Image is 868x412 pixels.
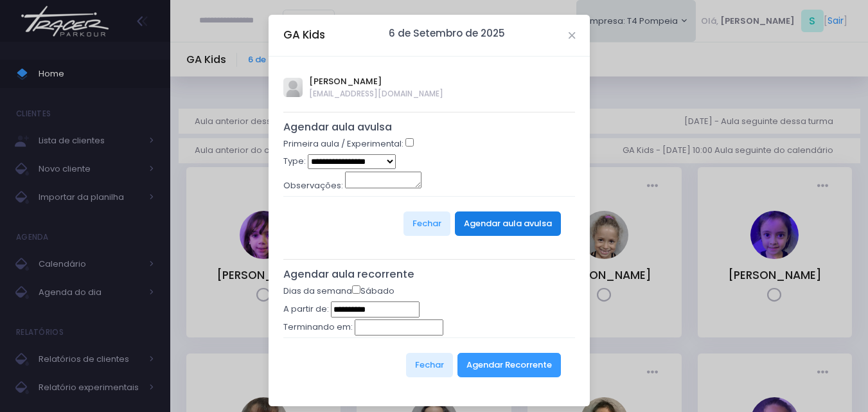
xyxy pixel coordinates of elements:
span: [PERSON_NAME] [309,75,443,88]
label: Terminando em: [283,321,353,334]
label: Type: [283,155,306,168]
h5: Agendar aula avulsa [283,121,576,134]
button: Fechar [406,353,453,377]
h6: 6 de Setembro de 2025 [389,28,505,39]
form: Dias da semana [283,285,576,392]
button: Close [569,32,575,39]
span: [EMAIL_ADDRESS][DOMAIN_NAME] [309,88,443,100]
label: A partir de: [283,303,329,316]
button: Fechar [403,211,450,236]
label: Observações: [283,179,343,192]
label: Primeira aula / Experimental: [283,138,403,150]
input: Sábado [352,285,360,294]
button: Agendar Recorrente [457,353,561,377]
label: Sábado [352,285,394,298]
button: Agendar aula avulsa [455,211,561,236]
h5: GA Kids [283,27,325,43]
h5: Agendar aula recorrente [283,268,576,281]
